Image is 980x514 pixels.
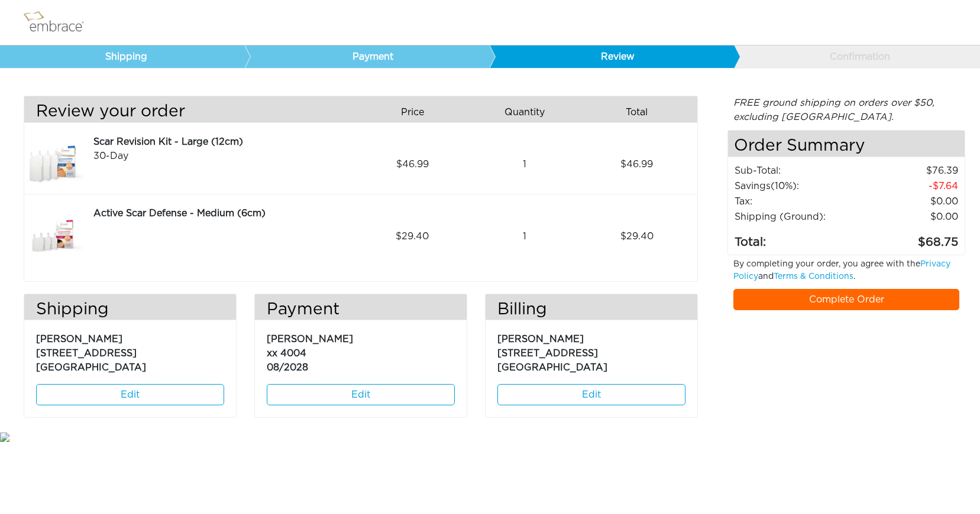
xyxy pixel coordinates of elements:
a: Review [489,45,734,68]
div: FREE ground shipping on orders over $50, excluding [GEOGRAPHIC_DATA]. [727,96,965,124]
h3: Shipping [24,300,236,320]
a: Payment [244,45,489,68]
span: 29.40 [620,229,654,243]
a: Terms & Conditions [774,272,853,281]
div: Scar Revision Kit - Large (12cm) [93,135,352,149]
span: 1 [523,157,526,171]
td: $0.00 [858,209,959,225]
td: 68.75 [858,225,959,252]
a: Confirmation [733,45,978,68]
img: logo.png [21,8,98,37]
div: Total [586,102,698,122]
span: 29.40 [396,229,429,243]
h3: Review your order [24,102,352,122]
div: By completing your order, you agree with the and . [725,258,968,289]
td: Shipping (Ground): [734,209,858,225]
td: Tax: [734,194,858,209]
span: xx 4004 [267,349,306,358]
td: Total: [734,225,858,252]
img: d2f91f46-8dcf-11e7-b919-02e45ca4b85b.jpeg [24,135,83,194]
h4: Order Summary [728,131,965,157]
a: Edit [36,384,224,405]
td: Savings : [734,178,858,194]
td: 76.39 [858,163,959,178]
p: [PERSON_NAME] [STREET_ADDRESS] [GEOGRAPHIC_DATA] [36,326,224,375]
a: Complete Order [733,289,959,310]
span: 1 [523,229,526,243]
a: Edit [497,384,685,405]
div: 30-Day [93,149,352,163]
a: Privacy Policy [733,260,950,281]
span: (10%) [771,181,797,191]
td: Sub-Total: [734,163,858,178]
span: 08/2028 [267,363,308,372]
span: 46.99 [396,157,429,171]
td: 0.00 [858,194,959,209]
h3: Billing [486,300,697,320]
h3: Payment [255,300,467,320]
span: Quantity [504,105,545,119]
span: [PERSON_NAME] [267,334,353,344]
a: Edit [267,384,455,405]
div: Price [361,102,473,122]
div: Active Scar Defense - Medium (6cm) [93,206,352,220]
p: [PERSON_NAME] [STREET_ADDRESS] [GEOGRAPHIC_DATA] [497,326,685,375]
span: 46.99 [620,157,653,171]
img: 3dae449a-8dcd-11e7-960f-02e45ca4b85b.jpeg [24,206,83,266]
td: 7.64 [858,178,959,194]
